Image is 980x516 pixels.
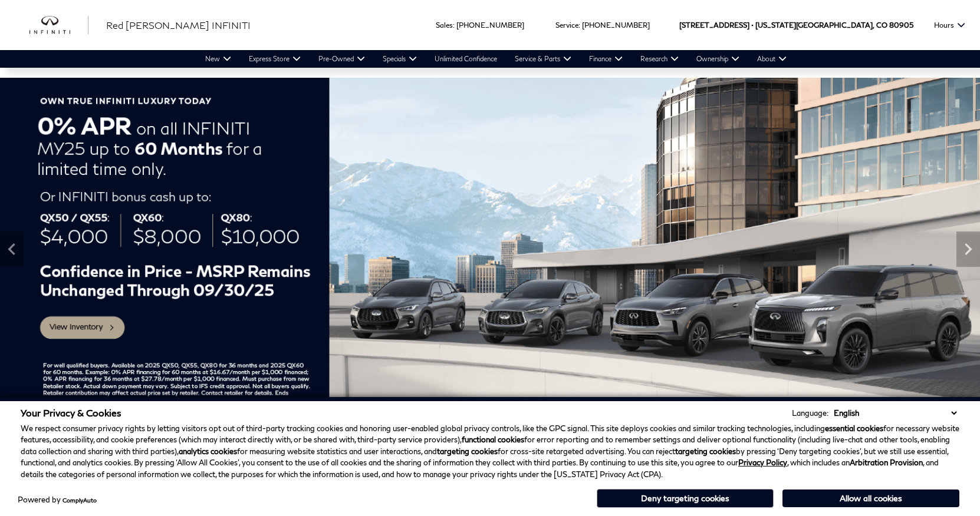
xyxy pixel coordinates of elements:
strong: targeting cookies [437,446,498,456]
a: About [748,50,795,68]
a: Unlimited Confidence [426,50,506,68]
strong: functional cookies [462,435,524,444]
a: Pre-Owned [310,50,374,68]
div: Powered by [18,496,97,504]
a: [PHONE_NUMBER] [582,21,650,29]
a: infiniti [29,16,88,35]
a: Express Store [240,50,310,68]
span: Red [PERSON_NAME] INFINITI [106,19,251,31]
span: Service [555,21,578,29]
a: ComplyAuto [63,497,97,504]
nav: Main Navigation [196,50,795,68]
a: Red [PERSON_NAME] INFINITI [106,18,251,32]
strong: Arbitration Provision [850,458,923,467]
button: Deny targeting cookies [597,489,774,508]
a: Privacy Policy [738,458,787,467]
img: INFINITI [29,16,88,35]
strong: targeting cookies [675,446,736,456]
span: Sales [436,21,453,29]
a: Service & Parts [506,50,580,68]
strong: essential cookies [825,424,883,433]
a: [PHONE_NUMBER] [456,21,524,29]
a: Finance [580,50,632,68]
a: Research [632,50,688,68]
span: : [453,21,455,29]
button: Allow all cookies [782,489,959,507]
strong: analytics cookies [179,446,237,456]
div: Language: [792,409,828,417]
span: Your Privacy & Cookies [21,407,121,418]
a: Specials [374,50,426,68]
select: Language Select [831,407,959,419]
p: We respect consumer privacy rights by letting visitors opt out of third-party tracking cookies an... [21,423,959,481]
a: Ownership [688,50,748,68]
span: : [578,21,580,29]
div: Next [956,231,980,267]
a: [STREET_ADDRESS] • [US_STATE][GEOGRAPHIC_DATA], CO 80905 [679,21,913,29]
a: New [196,50,240,68]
